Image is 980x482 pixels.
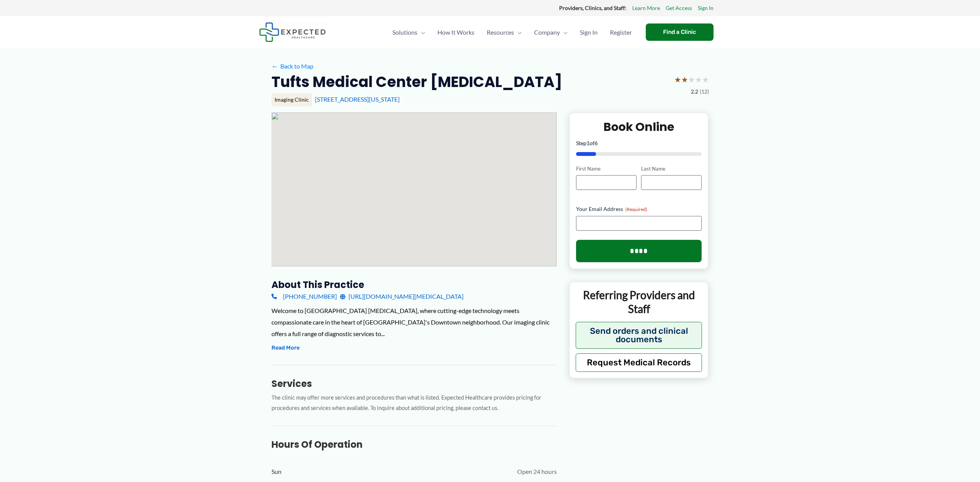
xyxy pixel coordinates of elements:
h3: Services [271,378,557,390]
button: Send orders and clinical documents [576,322,702,349]
img: Expected Healthcare Logo - side, dark font, small [259,22,326,42]
span: 6 [595,140,598,146]
span: ★ [681,72,688,87]
a: How It Works [431,19,481,46]
p: The clinic may offer more services and procedures than what is listed. Expected Healthcare provid... [271,393,557,413]
a: SolutionsMenu Toggle [386,19,431,46]
span: ★ [674,72,681,87]
label: First Name [576,165,637,172]
span: Register [610,19,632,46]
span: ★ [702,72,709,87]
label: Last Name [641,165,702,172]
p: Referring Providers and Staff [576,288,702,316]
nav: Primary Site Navigation [386,19,638,46]
span: How It Works [437,19,474,46]
span: ← [271,62,279,70]
span: Sun [271,466,281,477]
span: ★ [688,72,695,87]
span: Menu Toggle [514,19,522,46]
a: Register [604,19,638,46]
a: ←Back to Map [271,60,313,72]
a: [STREET_ADDRESS][US_STATE] [315,95,400,103]
span: 1 [586,140,590,146]
a: Learn More [632,3,660,13]
span: Resources [487,19,514,46]
span: (Required) [625,206,647,212]
div: Imaging Clinic [271,93,312,106]
span: Menu Toggle [417,19,425,46]
a: Sign In [698,3,714,13]
a: [PHONE_NUMBER] [271,291,337,302]
h3: About this practice [271,279,557,291]
p: Step of [576,141,702,146]
label: Your Email Address [576,205,702,213]
button: Read More [271,343,300,353]
span: Solutions [392,19,417,46]
a: Find a Clinic [646,23,714,41]
a: ResourcesMenu Toggle [481,19,528,46]
span: Menu Toggle [560,19,568,46]
span: Open 24 hours [517,466,557,477]
div: Welcome to [GEOGRAPHIC_DATA] [MEDICAL_DATA], where cutting-edge technology meets compassionate ca... [271,305,557,339]
button: Request Medical Records [576,353,702,372]
span: ★ [695,72,702,87]
strong: Providers, Clinics, and Staff: [559,5,627,11]
a: [URL][DOMAIN_NAME][MEDICAL_DATA] [340,291,464,302]
span: (12) [700,87,709,97]
span: Sign In [580,19,598,46]
h2: Book Online [576,119,702,134]
span: Company [534,19,560,46]
h2: Tufts Medical Center [MEDICAL_DATA] [271,72,562,91]
a: Get Access [666,3,692,13]
a: Sign In [574,19,604,46]
a: CompanyMenu Toggle [528,19,574,46]
h3: Hours of Operation [271,438,557,450]
span: 2.2 [691,87,698,97]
